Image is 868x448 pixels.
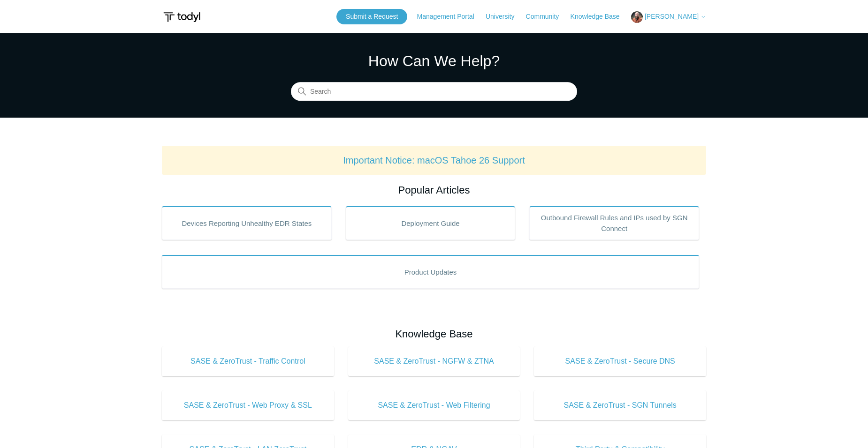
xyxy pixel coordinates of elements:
a: SASE & ZeroTrust - SGN Tunnels [534,390,706,420]
a: Knowledge Base [571,12,629,22]
a: SASE & ZeroTrust - Secure DNS [534,346,706,376]
a: SASE & ZeroTrust - Web Filtering [348,390,520,420]
a: University [486,12,524,22]
a: Submit a Request [336,9,407,24]
a: Important Notice: macOS Tahoe 26 Support [343,155,525,165]
a: SASE & ZeroTrust - Traffic Control [162,346,334,376]
a: Devices Reporting Unhealthy EDR States [162,206,332,240]
span: SASE & ZeroTrust - Traffic Control [176,356,320,367]
a: Management Portal [417,12,484,22]
a: Community [526,12,569,22]
input: Search [291,82,577,101]
span: SASE & ZeroTrust - Web Proxy & SSL [176,400,320,411]
a: Deployment Guide [346,206,516,240]
span: SASE & ZeroTrust - Secure DNS [548,356,692,367]
button: [PERSON_NAME] [631,11,706,23]
h1: How Can We Help? [291,50,577,72]
a: Product Updates [162,255,699,289]
span: SASE & ZeroTrust - SGN Tunnels [548,400,692,411]
span: SASE & ZeroTrust - Web Filtering [362,400,506,411]
span: [PERSON_NAME] [645,13,699,20]
a: SASE & ZeroTrust - NGFW & ZTNA [348,346,520,376]
a: SASE & ZeroTrust - Web Proxy & SSL [162,390,334,420]
a: Outbound Firewall Rules and IPs used by SGN Connect [529,206,699,240]
h2: Knowledge Base [162,326,706,342]
h2: Popular Articles [162,182,706,198]
img: Todyl Support Center Help Center home page [162,8,202,26]
span: SASE & ZeroTrust - NGFW & ZTNA [362,356,506,367]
